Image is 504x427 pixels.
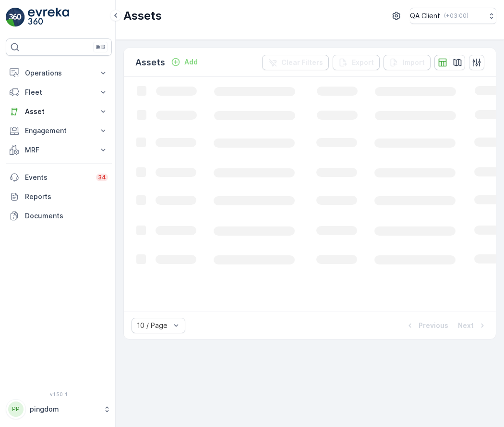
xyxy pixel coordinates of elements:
[6,83,112,102] button: Fleet
[352,58,374,67] p: Export
[403,58,425,67] p: Import
[6,187,112,206] a: Reports
[262,55,329,70] button: Clear Filters
[6,8,25,27] img: logo
[98,174,106,181] p: 34
[25,68,93,78] p: Operations
[333,55,380,70] button: Export
[6,140,112,160] button: MRF
[384,55,431,70] button: Import
[6,168,112,187] a: Events34
[96,43,105,51] p: ⌘B
[6,102,112,121] button: Asset
[444,12,468,20] p: ( +03:00 )
[167,56,202,68] button: Add
[25,126,93,136] p: Engagement
[281,58,323,67] p: Clear Filters
[25,173,90,182] p: Events
[410,8,496,24] button: QA Client(+03:00)
[6,391,112,397] span: v 1.50.4
[184,57,198,67] p: Add
[6,206,112,226] a: Documents
[6,399,112,419] button: PPpingdom
[25,107,93,116] p: Asset
[457,320,488,331] button: Next
[135,56,165,69] p: Assets
[410,11,440,21] p: QA Client
[6,121,112,140] button: Engagement
[25,211,108,221] p: Documents
[458,321,474,330] p: Next
[25,192,108,201] p: Reports
[123,8,162,24] p: Assets
[28,8,69,27] img: logo_light-DOdMpM7g.png
[25,88,93,97] p: Fleet
[8,402,24,417] div: PP
[6,63,112,83] button: Operations
[419,321,448,330] p: Previous
[30,404,98,414] p: pingdom
[25,145,93,155] p: MRF
[404,320,449,331] button: Previous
